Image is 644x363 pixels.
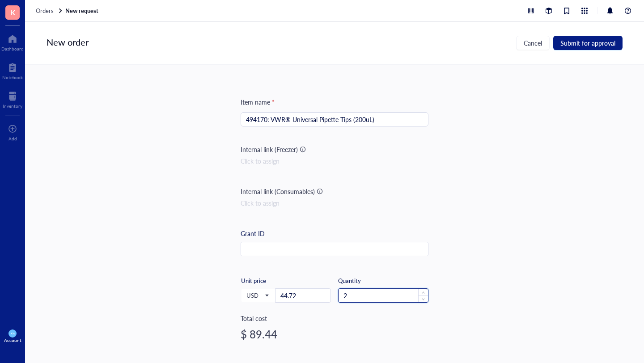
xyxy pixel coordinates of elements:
[3,89,22,109] a: Inventory
[10,7,15,18] span: K
[2,60,23,80] a: Notebook
[516,36,550,50] button: Cancel
[241,186,315,196] div: Internal link (Consumables)
[338,277,428,285] div: Quantity
[2,75,23,80] div: Notebook
[241,228,265,238] div: Grant ID
[241,327,428,341] div: $ 89.44
[65,7,100,15] a: New request
[422,291,425,294] span: up
[422,298,425,301] span: down
[4,338,21,343] div: Account
[241,156,428,166] div: Click to assign
[553,36,623,50] button: Submit for approval
[10,332,15,335] span: KW
[1,32,24,51] a: Dashboard
[3,103,22,109] div: Inventory
[241,313,428,323] div: Total cost
[418,295,428,302] span: Decrease Value
[8,136,17,141] div: Add
[560,39,615,46] span: Submit for approval
[36,6,54,15] span: Orders
[47,36,89,50] div: New order
[524,39,542,46] span: Cancel
[241,144,298,154] div: Internal link (Freezer)
[36,7,64,15] a: Orders
[1,46,24,51] div: Dashboard
[246,291,268,300] span: USD
[241,198,428,208] div: Click to assign
[241,277,297,285] div: Unit price
[241,97,275,107] div: Item name
[418,289,428,295] span: Increase Value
